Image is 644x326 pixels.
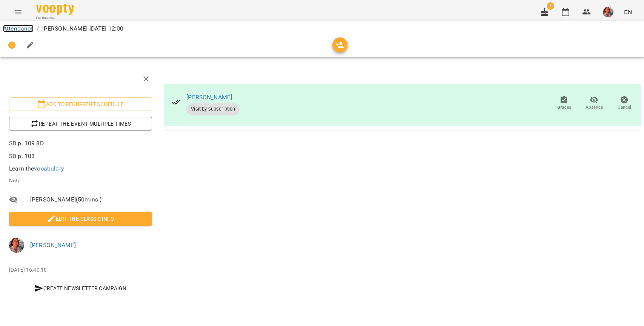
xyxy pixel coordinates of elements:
span: For Business [36,15,74,20]
button: Create Newsletter Campaign [9,281,152,295]
a: Attendance [3,25,34,32]
button: Repeat the event multiple times [9,117,152,131]
span: Cancel [618,104,631,111]
span: Repeat the event multiple times [15,119,146,128]
img: 1ca8188f67ff8bc7625fcfef7f64a17b.jpeg [9,238,24,253]
span: Visit by subscription [186,106,240,112]
span: EN [624,8,632,16]
a: vocabulary [34,165,63,172]
span: Grades [557,104,571,111]
button: Cancel [609,93,639,114]
a: [PERSON_NAME] [186,94,232,101]
p: Note [9,177,152,185]
span: 1 [547,2,554,10]
p: SB p. 109 8D [9,139,152,148]
span: Add to recurrent schedule [15,100,146,109]
button: Grades [549,93,579,114]
li: / [37,24,39,33]
nav: breadcrumb [3,24,641,33]
a: [PERSON_NAME] [30,241,76,249]
p: [PERSON_NAME] [DATE] 12:00 [42,24,124,33]
span: [PERSON_NAME] ( 50 mins. ) [30,195,152,204]
span: Edit the class's Info [15,214,146,223]
button: Edit the class's Info [9,212,152,226]
p: Learn the [9,164,152,173]
span: Absence [586,104,603,111]
button: EN [621,5,635,19]
button: Add to recurrent schedule [9,97,152,111]
img: 1ca8188f67ff8bc7625fcfef7f64a17b.jpeg [603,7,613,17]
p: [DATE] 16:40:10 [9,266,152,274]
p: SB p. 103 [9,152,152,161]
button: Menu [9,3,27,21]
img: Voopty Logo [36,4,74,15]
span: Create Newsletter Campaign [12,284,149,293]
button: Absence [579,93,609,114]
